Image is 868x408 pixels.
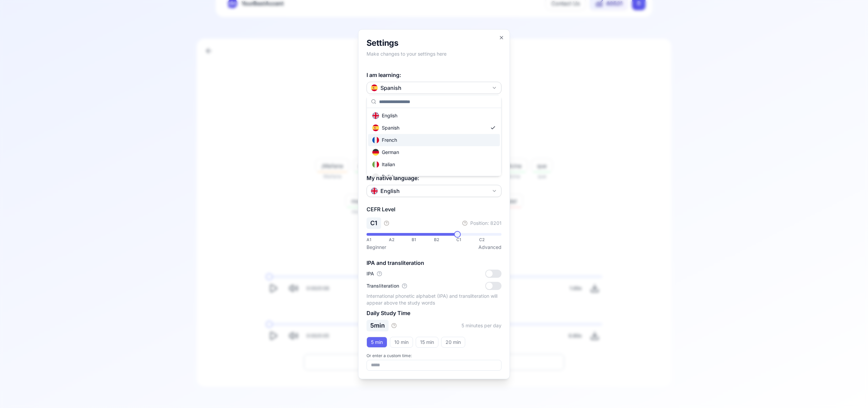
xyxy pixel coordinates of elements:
div: German [372,149,399,156]
div: French [372,137,397,143]
img: es [372,124,379,131]
div: Spanish [372,124,399,131]
div: Suggestions [367,108,501,176]
div: Polish [372,173,395,180]
div: English [372,112,397,119]
img: pl [372,173,379,180]
img: it [372,161,379,168]
img: fr [372,137,379,143]
img: de [372,149,379,156]
div: Italian [372,161,395,168]
img: en [372,112,379,119]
